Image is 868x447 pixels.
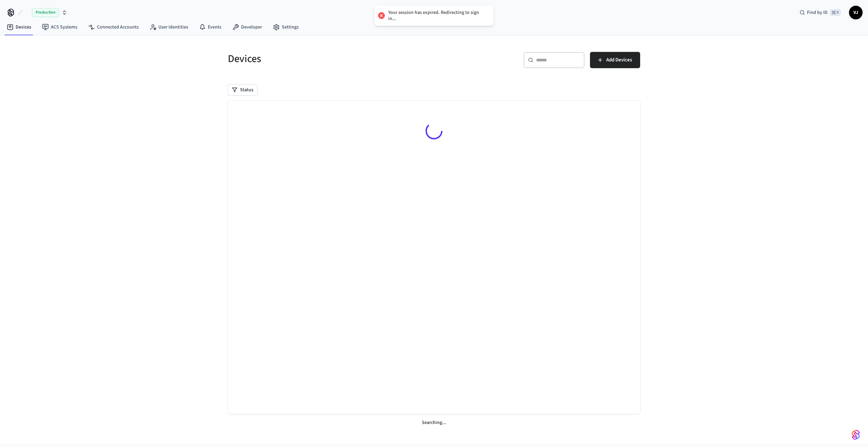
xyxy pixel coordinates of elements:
[37,21,83,33] a: ACS Systems
[807,9,828,16] span: Find by ID
[850,6,862,19] span: VJ
[794,6,846,19] div: Find by ID⌘ K
[590,52,640,68] button: Add Devices
[227,21,268,33] a: Developer
[852,429,860,440] img: SeamLogoGradient.69752ec5.svg
[1,21,37,33] a: Devices
[83,21,144,33] a: Connected Accounts
[194,21,227,33] a: Events
[388,9,487,22] div: Your session has expired. Redirecting to sign in...
[228,414,640,432] div: Searching...
[144,21,194,33] a: User Identities
[268,21,304,33] a: Settings
[606,56,632,64] span: Add Devices
[228,52,430,66] h5: Devices
[849,6,863,19] button: VJ
[32,8,59,17] span: Production
[830,9,841,16] span: ⌘ K
[228,84,257,95] button: Status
